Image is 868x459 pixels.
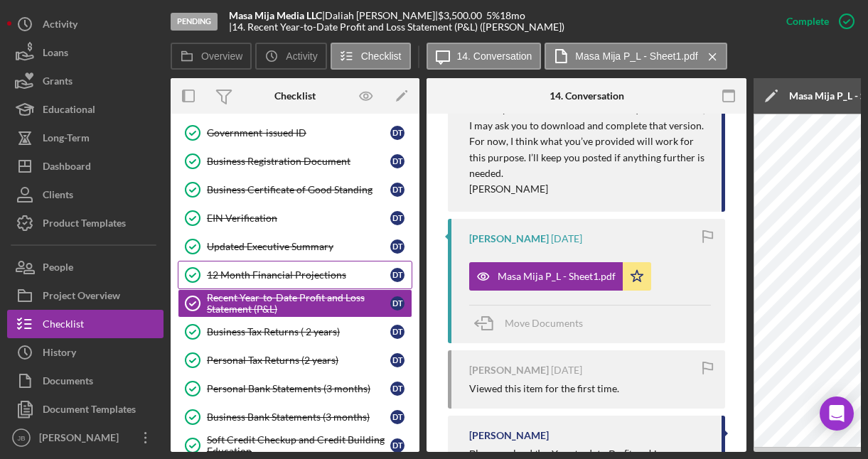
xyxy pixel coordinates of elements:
a: Personal Tax Returns (2 years)DT [178,346,412,374]
div: EIN Verification [207,212,390,224]
div: Masa Mija P_L - Sheet1.pdf [498,271,616,282]
div: Project Overview [43,281,120,313]
button: Product Templates [7,209,164,237]
div: Business Tax Returns ( 2 years) [207,326,390,337]
p: [PERSON_NAME] [469,181,707,197]
button: Grants [7,67,164,95]
button: Activity [255,43,326,70]
div: D T [390,239,404,254]
div: 18 mo [500,10,525,21]
b: Masa Mija Media LLC [229,9,322,21]
a: Business Certificate of Good StandingDT [178,175,412,204]
div: Activity [43,10,77,42]
div: Checklist [43,310,84,342]
div: Daliah [PERSON_NAME] | [325,10,438,21]
div: D T [390,410,404,424]
div: Documents [43,367,93,399]
div: D T [390,268,404,282]
div: Business Bank Statements (3 months) [207,411,390,423]
a: Document Templates [7,395,164,423]
a: Business Registration DocumentDT [178,147,412,175]
button: Masa Mija P_L - Sheet1.pdf [469,262,651,291]
div: 12 Month Financial Projections [207,269,390,281]
div: Educational [43,95,95,127]
a: Business Tax Returns ( 2 years)DT [178,318,412,346]
div: [PERSON_NAME] [36,423,128,455]
div: Pending [171,13,218,31]
div: Document Templates [43,395,136,427]
div: D T [390,296,404,310]
button: Complete [772,7,861,36]
div: [PERSON_NAME] [469,430,549,441]
div: Personal Tax Returns (2 years) [207,355,390,366]
div: D T [390,325,404,339]
div: Updated Executive Summary [207,241,390,252]
div: Product Templates [43,209,126,241]
button: Long-Term [7,124,164,152]
div: | 14. Recent Year-to-Date Profit and Loss Statement (P&L) ([PERSON_NAME]) [229,21,564,33]
time: 2025-08-19 23:54 [551,233,582,244]
button: Loans [7,38,164,67]
button: Project Overview [7,281,164,310]
a: Updated Executive SummaryDT [178,232,412,261]
a: Personal Bank Statements (3 months)DT [178,374,412,403]
label: Masa Mija P_L - Sheet1.pdf [575,50,697,62]
button: JB[PERSON_NAME] [7,423,164,452]
a: Business Bank Statements (3 months)DT [178,403,412,431]
div: People [43,253,73,285]
div: Business Certificate of Good Standing [207,184,390,195]
button: Move Documents [469,306,597,341]
a: EIN VerificationDT [178,204,412,232]
a: Government-issued IDDT [178,119,412,147]
label: Checklist [361,50,402,62]
button: Documents [7,367,164,395]
div: Checklist [274,90,316,102]
div: Dashboard [43,152,91,184]
button: Activity [7,10,164,38]
div: Government-issued ID [207,127,390,139]
div: [PERSON_NAME] [469,233,549,244]
button: Overview [171,43,252,70]
span: Move Documents [505,317,583,329]
label: Overview [201,50,242,62]
button: People [7,253,164,281]
div: Business Registration Document [207,156,390,167]
div: D T [390,353,404,367]
div: D T [390,154,404,168]
button: History [7,338,164,367]
time: 2025-08-19 23:45 [551,364,582,376]
button: Dashboard [7,152,164,180]
div: D T [390,126,404,140]
a: Recent Year-to-Date Profit and Loss Statement (P&L)DT [178,289,412,318]
div: $3,500.00 [438,10,486,21]
div: Soft Credit Checkup and Credit Building Education [207,434,390,457]
button: Checklist [7,310,164,338]
div: D T [390,183,404,197]
button: Clients [7,180,164,209]
div: History [43,338,76,370]
div: Long-Term [43,124,90,156]
button: Educational [7,95,164,124]
div: D T [390,211,404,225]
div: 14. Conversation [550,90,624,102]
div: Viewed this item for the first time. [469,383,619,394]
div: D T [390,438,404,453]
a: 12 Month Financial ProjectionsDT [178,261,412,289]
div: Grants [43,67,73,99]
div: Complete [786,7,829,36]
div: | [229,10,325,21]
div: Recent Year-to-Date Profit and Loss Statement (P&L) [207,292,390,315]
label: Activity [286,50,317,62]
label: 14. Conversation [457,50,532,62]
text: JB [17,434,25,442]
